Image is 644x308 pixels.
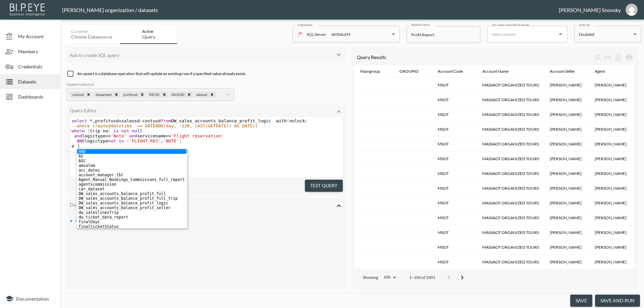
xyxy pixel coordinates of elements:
[477,255,544,269] th: MASSAOT ORGANIZED TOURS
[432,166,477,181] th: MSOT
[161,118,171,123] span: from
[77,168,186,173] li: acc_dates
[579,23,590,27] label: interval
[363,274,378,280] p: Showing
[179,138,182,143] span: )
[595,295,640,307] button: save and run
[589,93,632,107] th: Anat Granot
[18,33,55,40] span: My Account
[287,118,289,123] span: (
[544,93,589,107] th: LeehI Mizrahi
[589,122,632,137] th: Roei Ivgi
[77,196,186,201] li: DW_sales_accounts_balance_profit_full_trip
[121,128,129,133] span: not
[70,219,73,223] div: ▶
[66,82,346,101] div: costusd;dataareaid;profitusd;RECID;SALESID;saleusd
[297,23,313,27] label: credentials
[106,133,111,138] span: <>
[70,202,329,207] div: Database Navigator
[166,133,171,138] span: <>
[544,137,589,151] th: LeehI Mizrahi
[77,182,186,187] li: agentscommission
[544,166,589,181] th: LeehI Mizrahi
[297,31,303,37] img: mssql icon
[595,67,605,75] div: Agent
[77,138,85,143] span: AND
[163,138,179,143] span: 'NOTE'
[477,181,544,196] th: MASSAOT ORGANIZED TOURS
[399,67,418,75] div: GROUPID
[5,295,55,303] a: Documentation
[108,128,111,133] span: ]
[477,93,544,107] th: MASSAOT ORGANIZED TOURS
[477,240,544,255] th: MASSAOT ORGANIZED TOURS
[77,191,186,196] li: DW_sales_accounts_balance_profit_full
[71,34,112,40] div: Choose datasource
[544,196,589,210] th: LeehI Mizrahi
[589,210,632,225] th: Asaf Chidra
[77,163,186,168] li: amsalem
[544,240,589,255] th: LeehI Mizrahi
[477,210,544,225] th: MASSAOT ORGANIZED TOURS
[544,78,589,93] th: LeehI Mizrahi
[71,29,112,34] div: Complete
[113,128,119,133] span: is
[432,107,477,122] th: MSOT
[119,138,124,143] span: in
[432,78,477,93] th: MSOT
[438,67,463,75] div: Account Code
[626,4,638,16] img: e1d6fdeb492d5bd457900032a53483e8
[331,30,351,38] div: AMSALEM
[589,196,632,210] th: Asaf Chidra
[544,255,589,269] th: LeehI Mizrahi
[307,30,326,38] p: SQL Server
[556,29,565,39] button: Open
[432,196,477,210] th: MSOT
[544,122,589,137] th: LeehI Mizrahi
[432,240,477,255] th: MSOT
[602,52,613,63] div: Toggle table layout between fixed and auto (default: auto)
[360,67,380,75] div: Maingroup
[544,151,589,166] th: LeehI Mizrahi
[613,52,624,63] div: Number of rows selected for download: 1001
[544,225,589,240] th: LeehI Mizrahi
[77,159,186,163] li: ASC
[71,128,142,133] span: trip no
[77,224,186,229] li: finalticketStatus
[589,181,632,196] th: Asaf Chidra
[477,225,544,240] th: MASSAOT ORGANIZED TOURS
[77,173,186,177] li: account_manager_tbl
[589,78,632,93] th: Roei Ivgi
[305,118,308,123] span: )
[482,67,517,75] span: Account Name
[477,137,544,151] th: MASSAOT ORGANIZED TOURS
[432,151,477,166] th: MSOT
[455,271,469,284] button: Go to next page
[77,220,186,224] li: finalDays
[18,63,55,70] span: Credentials
[70,52,329,58] div: Ask to create SQL query
[409,274,435,280] p: 1–100 of 1001
[71,133,224,138] span: logictype servicename
[438,67,472,75] span: Account Code
[119,118,121,123] span: =
[71,138,182,143] span: logictype
[74,133,82,138] span: and
[589,255,632,269] th: Asaf Chidra
[589,240,632,255] th: Asaf Chidra
[559,7,621,13] div: [PERSON_NAME] Snovsky
[482,67,508,75] div: Account Name
[77,177,186,182] li: Agent_Manual_Bookings_Commissions_full_report
[140,118,143,123] span: -
[595,67,614,75] span: Agent
[432,137,477,151] th: MSOT
[87,128,90,133] span: [
[477,151,544,166] th: MASSAOT ORGANIZED TOURS
[621,2,642,18] button: gils@amsalem.com
[77,201,186,205] li: DW_sales_accounts_balance_profit_logic
[624,52,635,63] div: Print
[477,196,544,210] th: MASSAOT ORGANIZED TOURS
[93,118,95,123] span: ,
[161,138,163,143] span: ,
[129,133,137,138] span: and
